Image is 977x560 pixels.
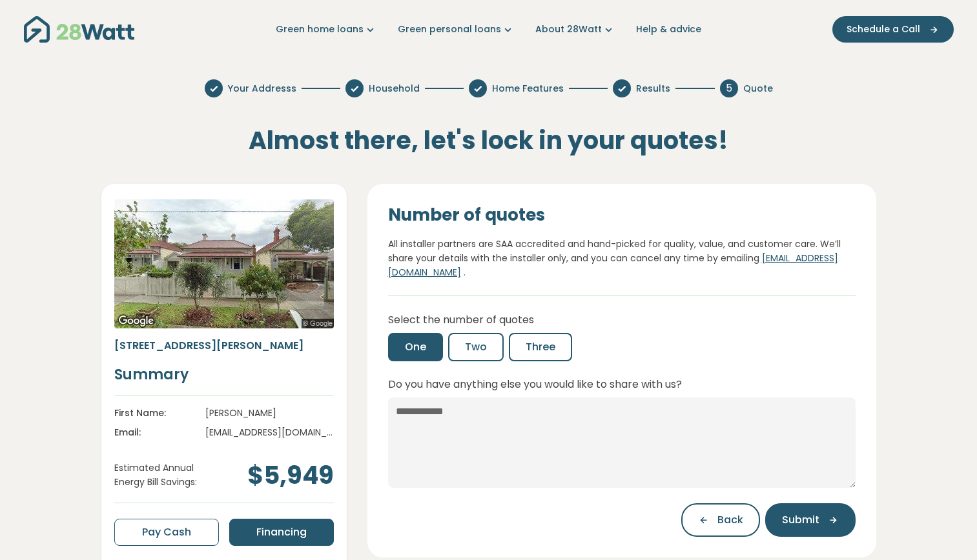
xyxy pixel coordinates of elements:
[465,339,487,355] span: Two
[114,425,206,439] p: Email:
[535,23,615,36] a: About 28Watt
[24,16,134,43] img: 28Watt
[114,406,206,423] p: First Name:
[114,366,334,385] h4: Summary
[388,312,856,328] p: Select the number of quotes
[369,82,420,95] span: Household
[636,82,670,95] span: Results
[114,339,334,353] h6: [STREET_ADDRESS][PERSON_NAME]
[782,512,819,528] span: Submit
[256,525,307,540] span: Financing
[24,13,954,46] nav: Main navigation
[388,252,838,279] a: [EMAIL_ADDRESS][DOMAIN_NAME]
[205,406,276,420] p: [PERSON_NAME]
[509,333,572,361] button: Three
[717,512,743,528] span: Back
[398,23,515,36] a: Green personal loans
[388,377,682,392] label: Do you have anything else you would like to share with us?
[232,461,334,490] h2: $5,949
[142,525,191,540] span: Pay Cash
[205,425,333,439] p: [EMAIL_ADDRESS][DOMAIN_NAME]
[388,237,856,280] p: All installer partners are SAA accredited and hand-picked for quality, value, and customer care. ...
[492,82,564,95] span: Home Features
[847,23,920,36] span: Schedule a Call
[114,519,219,546] button: Pay Cash
[765,503,856,537] button: Submit
[388,205,856,226] h2: Number of quotes
[526,339,555,355] span: Three
[448,333,504,361] button: Two
[228,82,296,95] span: Your Addresss
[743,82,773,95] span: Quote
[681,503,760,537] button: Back
[388,333,443,361] button: One
[276,23,377,36] a: Green home loans
[720,79,738,97] div: 5
[114,199,334,328] img: House
[169,126,808,155] h2: Almost there, let's lock in your quotes!
[636,23,701,36] a: Help & advice
[832,16,954,43] button: Schedule a Call
[405,339,426,355] span: One
[114,461,201,490] p: Estimated Annual Energy Bill Savings:
[229,519,334,546] button: Financing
